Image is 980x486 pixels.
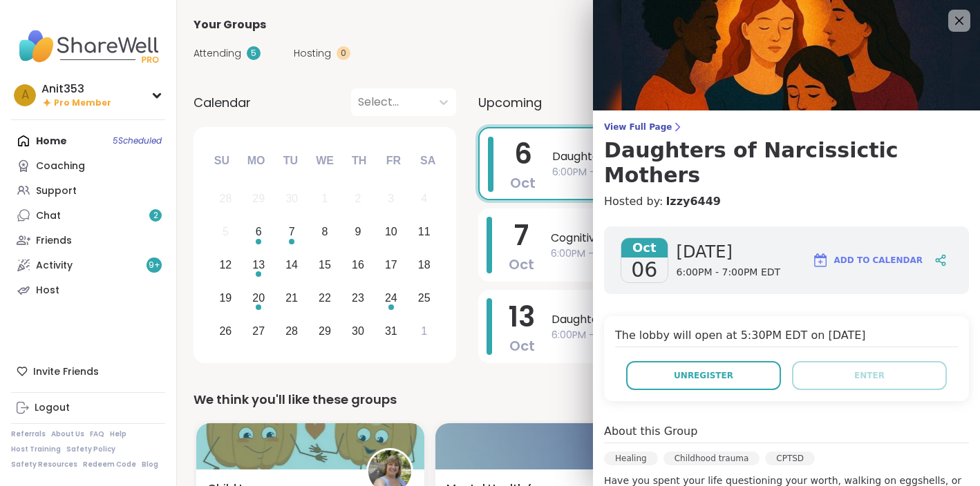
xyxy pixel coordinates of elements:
[244,184,274,214] div: Not available Monday, September 29th, 2025
[376,184,406,214] div: Not available Friday, October 3rd, 2025
[385,222,397,241] div: 10
[219,189,232,208] div: 28
[352,255,364,274] div: 16
[51,429,84,439] a: About Us
[11,178,165,203] a: Support
[510,173,536,193] span: Oct
[219,322,232,340] div: 26
[285,189,298,208] div: 30
[478,93,542,112] span: Upcoming
[11,359,165,384] div: Invite Friends
[352,322,364,340] div: 30
[388,189,394,208] div: 3
[604,138,969,188] h3: Daughters of Narcissictic Mothers
[378,146,408,176] div: Fr
[194,390,963,409] div: We think you'll like these groups
[35,401,70,415] div: Logout
[310,283,340,313] div: Choose Wednesday, October 22nd, 2025
[211,251,241,280] div: Choose Sunday, October 12th, 2025
[36,259,73,273] div: Activity
[344,146,375,176] div: Th
[385,255,397,274] div: 17
[834,254,923,266] span: Add to Calendar
[244,283,274,313] div: Choose Monday, October 20th, 2025
[252,189,265,208] div: 29
[310,146,340,176] div: We
[551,230,939,246] span: Cognitive Behavioral Coaching: Shifting Self-Talk
[409,316,439,346] div: Choose Saturday, November 1st, 2025
[343,316,373,346] div: Choose Thursday, October 30th, 2025
[319,255,331,274] div: 15
[36,159,85,173] div: Coaching
[194,46,241,61] span: Attending
[385,289,397,307] div: 24
[418,255,431,274] div: 18
[110,429,126,439] a: Help
[36,184,77,198] div: Support
[149,260,160,271] span: 9 +
[615,327,958,347] h4: The lobby will open at 5:30PM EDT on [DATE]
[677,266,781,280] span: 6:00PM - 7:00PM EDT
[285,322,298,340] div: 28
[514,135,532,173] span: 6
[256,222,262,241] div: 6
[11,445,61,454] a: Host Training
[194,93,251,112] span: Calendar
[552,328,939,342] span: 6:00PM - 7:00PM EDT
[277,251,307,280] div: Choose Tuesday, October 14th, 2025
[343,283,373,313] div: Choose Thursday, October 23rd, 2025
[626,361,781,390] button: Unregister
[509,336,535,356] span: Oct
[294,46,331,61] span: Hosting
[552,148,937,165] span: Daughters of Narcissictic Mothers
[552,311,939,328] span: Daughters of Narcissictic Mothers
[219,255,232,274] div: 12
[343,184,373,214] div: Not available Thursday, October 2nd, 2025
[277,283,307,313] div: Choose Tuesday, October 21st, 2025
[509,298,535,336] span: 13
[765,451,815,465] div: CPTSD
[211,217,241,247] div: Not available Sunday, October 5th, 2025
[355,222,361,241] div: 9
[319,289,331,307] div: 22
[409,217,439,247] div: Choose Saturday, October 11th, 2025
[211,184,241,214] div: Not available Sunday, September 28th, 2025
[604,423,697,440] h4: About this Group
[604,121,969,133] span: View Full Page
[275,146,305,176] div: Tu
[285,289,298,307] div: 21
[310,251,340,280] div: Choose Wednesday, October 15th, 2025
[376,251,406,280] div: Choose Friday, October 17th, 2025
[277,184,307,214] div: Not available Tuesday, September 30th, 2025
[854,369,885,382] span: Enter
[343,251,373,280] div: Choose Thursday, October 16th, 2025
[677,241,781,263] span: [DATE]
[409,184,439,214] div: Not available Saturday, October 4th, 2025
[66,445,115,454] a: Safety Policy
[252,289,265,307] div: 20
[11,253,165,278] a: Activity9+
[153,210,158,222] span: 2
[421,322,427,340] div: 1
[219,289,232,307] div: 19
[36,234,72,248] div: Friends
[207,146,237,176] div: Su
[552,165,937,179] span: 6:00PM - 7:00PM EDT
[666,193,721,210] a: Izzy6449
[674,369,733,382] span: Unregister
[631,257,657,282] span: 06
[376,283,406,313] div: Choose Friday, October 24th, 2025
[418,222,431,241] div: 11
[343,217,373,247] div: Choose Thursday, October 9th, 2025
[142,460,158,469] a: Blog
[409,251,439,280] div: Choose Saturday, October 18th, 2025
[209,182,440,347] div: month 2025-10
[277,316,307,346] div: Choose Tuesday, October 28th, 2025
[244,217,274,247] div: Choose Monday, October 6th, 2025
[409,283,439,313] div: Choose Saturday, October 25th, 2025
[604,193,969,210] h4: Hosted by:
[551,246,939,261] span: 6:00PM - 7:00PM EDT
[663,451,760,465] div: Childhood trauma
[509,255,534,274] span: Oct
[421,189,427,208] div: 4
